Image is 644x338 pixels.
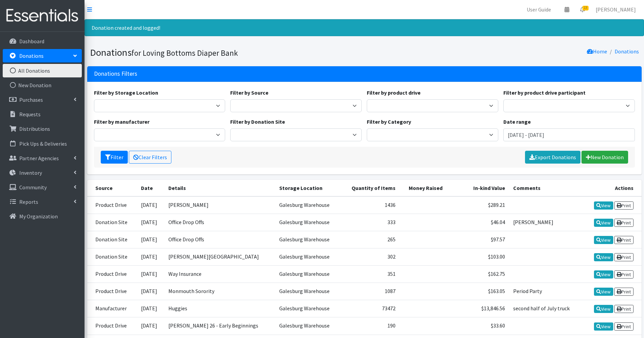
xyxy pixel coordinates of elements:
td: Galesburg Warehouse [275,248,341,265]
input: January 1, 2011 - December 31, 2011 [503,128,635,141]
th: Details [164,180,275,196]
td: 351 [341,266,400,283]
td: Donation Site [87,214,137,231]
a: View [594,201,613,210]
label: Filter by product drive [367,89,421,97]
a: Purchases [3,93,82,106]
td: $162.75 [447,266,509,283]
p: Community [19,184,47,191]
td: [PERSON_NAME] [164,196,275,214]
td: Product Drive [87,317,137,335]
a: View [594,270,613,279]
td: [DATE] [137,214,164,231]
td: [DATE] [137,231,164,248]
td: Donation Site [87,231,137,248]
label: Filter by manufacturer [94,118,149,126]
a: View [594,253,613,261]
a: Print [614,201,634,210]
td: [DATE] [137,196,164,214]
a: All Donations [3,64,82,77]
td: $33.60 [447,317,509,335]
td: Monmouth Sorority [164,283,275,300]
th: In-kind Value [447,180,509,196]
p: Distributions [19,125,50,132]
td: [DATE] [137,300,164,317]
p: Requests [19,111,41,118]
label: Filter by Donation Site [230,118,285,126]
h1: Donations [90,47,362,58]
p: Pick Ups & Deliveries [19,140,67,147]
td: [DATE] [137,317,164,335]
a: Requests [3,107,82,121]
a: Dashboard [3,34,82,48]
a: View [594,305,613,313]
div: Donation created and logged! [85,19,644,36]
td: Office Drop Offs [164,231,275,248]
a: Inventory [3,166,82,179]
td: [PERSON_NAME] [509,214,583,231]
td: $13,846.56 [447,300,509,317]
th: Comments [509,180,583,196]
span: 13 [582,6,589,10]
a: Distributions [3,122,82,136]
td: Office Drop Offs [164,214,275,231]
a: Pick Ups & Deliveries [3,137,82,150]
td: Galesburg Warehouse [275,317,341,335]
td: [PERSON_NAME][GEOGRAPHIC_DATA] [164,248,275,265]
a: Print [614,236,634,244]
td: Period Party [509,283,583,300]
td: [DATE] [137,283,164,300]
a: Print [614,322,634,331]
a: View [594,288,613,296]
td: $163.05 [447,283,509,300]
td: 302 [341,248,400,265]
label: Filter by Category [367,118,411,126]
td: [PERSON_NAME] 26 - Early Beginnings [164,317,275,335]
td: [DATE] [137,248,164,265]
td: 190 [341,317,400,335]
th: Money Raised [400,180,447,196]
p: Purchases [19,96,43,103]
a: Print [614,305,634,313]
a: New Donation [581,151,628,164]
p: Partner Agencies [19,155,59,162]
a: Partner Agencies [3,151,82,165]
td: Product Drive [87,266,137,283]
a: New Donation [3,78,82,92]
td: Galesburg Warehouse [275,214,341,231]
th: Quantity of Items [341,180,400,196]
a: Donations [3,49,82,63]
td: Galesburg Warehouse [275,196,341,214]
td: Galesburg Warehouse [275,231,341,248]
td: Way Insurance [164,266,275,283]
p: Dashboard [19,38,44,45]
a: [PERSON_NAME] [590,3,641,16]
label: Filter by Source [230,89,268,97]
th: Actions [583,180,642,196]
a: Home [587,48,607,55]
small: for Loving Bottoms Diaper Bank [132,48,238,58]
p: Inventory [19,169,42,176]
p: Reports [19,198,38,205]
td: 265 [341,231,400,248]
td: Galesburg Warehouse [275,300,341,317]
a: Community [3,180,82,194]
td: second half of July truck [509,300,583,317]
h3: Donations Filters [94,70,137,77]
img: HumanEssentials [3,4,82,27]
td: Product Drive [87,196,137,214]
label: Filter by product drive participant [503,89,586,97]
a: My Organization [3,210,82,223]
button: Filter [101,151,128,164]
td: 1087 [341,283,400,300]
td: $289.21 [447,196,509,214]
a: Reports [3,195,82,209]
a: Clear Filters [129,151,171,164]
td: 73472 [341,300,400,317]
td: Product Drive [87,283,137,300]
th: Source [87,180,137,196]
a: View [594,219,613,227]
a: Print [614,270,634,279]
a: User Guide [521,3,556,16]
td: 333 [341,214,400,231]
